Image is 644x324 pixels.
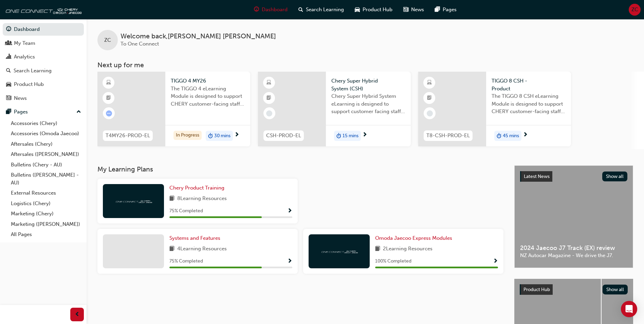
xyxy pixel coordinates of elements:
[6,40,11,47] span: people-icon
[97,165,503,173] h3: My Learning Plans
[497,131,501,140] span: duration-icon
[14,67,52,75] div: Search Learning
[266,78,271,87] span: learningResourceType_ELEARNING-icon
[435,5,440,14] span: pages-icon
[76,108,81,116] span: up-icon
[375,234,455,242] a: Omoda Jaecoo Express Modules
[106,132,150,140] span: T4MY26-PROD-EL
[403,5,408,14] span: news-icon
[106,94,111,103] span: booktick-icon
[169,207,203,215] span: 75 % Completed
[75,310,80,319] span: prev-icon
[14,39,35,47] div: My Team
[355,5,360,14] span: car-icon
[169,195,174,203] span: book-icon
[97,72,250,146] a: T4MY26-PROD-ELTIGGO 4 MY26The TIGGO 4 eLearning Module is designed to support CHERY customer-faci...
[383,245,433,253] span: 2 Learning Resources
[3,51,84,63] a: Analytics
[171,77,245,85] span: TIGGO 4 MY26
[214,132,231,140] span: 30 mins
[3,106,84,118] button: Pages
[8,118,84,129] a: Accessories (Chery)
[343,132,358,140] span: 15 mins
[426,132,470,140] span: T8-CSH-PROD-EL
[427,78,432,87] span: learningResourceType_ELEARNING-icon
[520,284,628,295] a: Product HubShow all
[6,82,11,88] span: car-icon
[14,108,28,116] div: Pages
[287,208,292,214] span: Show Progress
[14,94,27,102] div: News
[3,37,84,50] a: My Team
[492,92,566,115] span: The TIGGO 8 CSH eLearning Module is designed to support CHERY customer-facing staff with the prod...
[331,92,405,115] span: Chery Super Hybrid System eLearning is designed to support customer facing staff with the underst...
[8,219,84,230] a: Marketing ([PERSON_NAME])
[3,92,84,105] a: News
[258,72,411,146] a: CSH-PROD-ELChery Super Hybrid System (CSH)Chery Super Hybrid System eLearning is designed to supp...
[320,248,358,254] img: oneconnect
[375,245,380,253] span: book-icon
[375,257,411,265] span: 100 % Completed
[520,252,627,259] span: NZ Autocar Magazine - We drive the J7.
[106,110,112,116] span: learningRecordVerb_ATTEMPT-icon
[6,26,11,33] span: guage-icon
[293,3,349,17] a: search-iconSearch Learning
[8,209,84,219] a: Marketing (Chery)
[429,3,462,17] a: pages-iconPages
[3,78,84,91] a: Product Hub
[8,128,84,139] a: Accessories (Omoda Jaecoo)
[234,132,239,138] span: next-icon
[427,94,432,103] span: booktick-icon
[331,77,405,92] span: Chery Super Hybrid System (CSH)
[87,61,644,69] h3: Next up for me
[169,245,174,253] span: book-icon
[177,245,227,253] span: 4 Learning Resources
[306,6,344,14] span: Search Learning
[398,3,429,17] a: news-iconNews
[375,235,452,241] span: Omoda Jaecoo Express Modules
[173,131,202,140] div: In Progress
[427,110,433,116] span: learningRecordVerb_NONE-icon
[362,132,367,138] span: next-icon
[106,78,111,87] span: learningResourceType_ELEARNING-icon
[3,23,84,36] a: Dashboard
[3,3,81,16] img: oneconnect
[169,185,224,191] span: Chery Product Training
[363,6,392,14] span: Product Hub
[169,234,223,242] a: Systems and Features
[8,170,84,188] a: Bulletins ([PERSON_NAME] - AU)
[492,77,566,92] span: TIGGO 8 CSH - Product
[208,131,213,140] span: duration-icon
[287,207,292,215] button: Show Progress
[287,257,292,266] button: Show Progress
[169,235,220,241] span: Systems and Features
[520,171,627,182] a: Latest NewsShow all
[121,41,159,47] span: To One Connect
[121,33,276,40] span: Welcome back , [PERSON_NAME] [PERSON_NAME]
[411,6,424,14] span: News
[520,244,627,252] span: 2024 Jaecoo J7 Track (EX) review
[177,195,227,203] span: 8 Learning Resources
[169,184,227,192] a: Chery Product Training
[493,257,498,266] button: Show Progress
[266,94,271,103] span: booktick-icon
[8,160,84,170] a: Bulletins (Chery - AU)
[14,53,35,61] div: Analytics
[249,3,293,17] a: guage-iconDashboard
[171,85,245,108] span: The TIGGO 4 eLearning Module is designed to support CHERY customer-facing staff with the product ...
[169,257,203,265] span: 75 % Completed
[524,174,550,179] span: Latest News
[603,285,628,294] button: Show all
[266,132,301,140] span: CSH-PROD-EL
[298,5,303,14] span: search-icon
[287,258,292,265] span: Show Progress
[523,287,550,292] span: Product Hub
[514,165,633,268] a: Latest NewsShow all2024 Jaecoo J7 Track (EX) reviewNZ Autocar Magazine - We drive the J7.
[3,22,84,106] button: DashboardMy TeamAnalyticsSearch LearningProduct HubNews
[631,6,638,14] span: ZC
[254,5,259,14] span: guage-icon
[418,72,571,146] a: T8-CSH-PROD-ELTIGGO 8 CSH - ProductThe TIGGO 8 CSH eLearning Module is designed to support CHERY ...
[266,110,272,116] span: learningRecordVerb_NONE-icon
[104,36,111,44] span: ZC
